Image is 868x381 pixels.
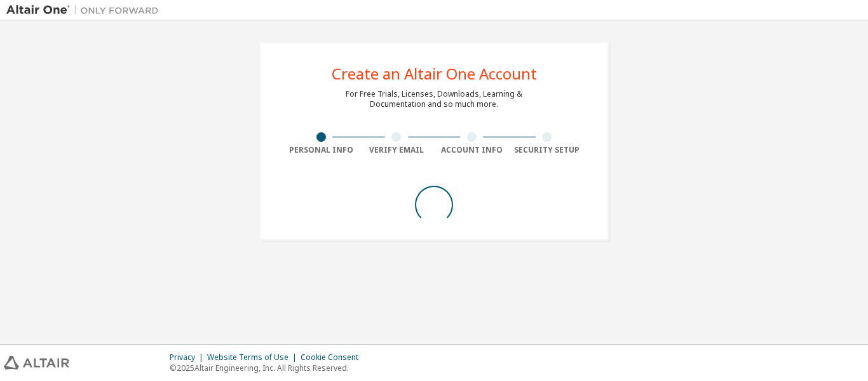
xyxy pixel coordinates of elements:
div: Verify Email [359,145,435,155]
img: altair_logo.svg [4,356,69,370]
div: Personal Info [283,145,359,155]
p: © 2025 Altair Engineering, Inc. All Rights Reserved. [170,363,366,373]
div: Account Info [434,145,510,155]
div: For Free Trials, Licenses, Downloads, Learning & Documentation and so much more. [346,89,522,109]
div: Create an Altair One Account [332,66,537,81]
div: Security Setup [510,145,585,155]
div: Cookie Consent [301,352,366,363]
div: Privacy [170,352,207,363]
div: Website Terms of Use [207,352,301,363]
img: Altair One [6,4,165,17]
